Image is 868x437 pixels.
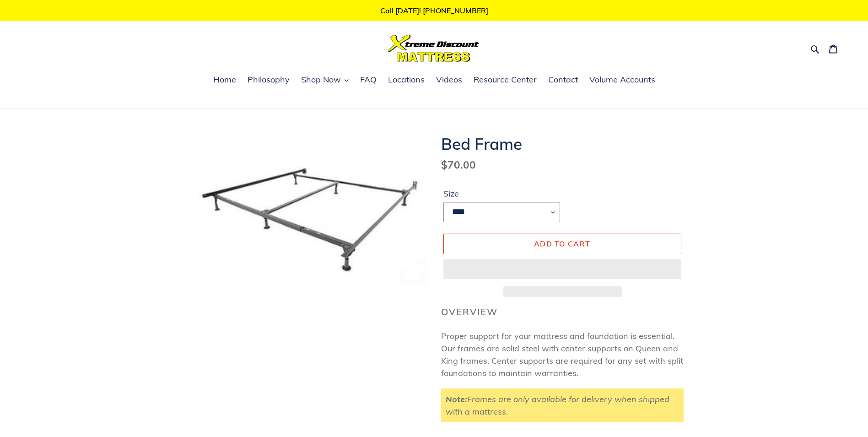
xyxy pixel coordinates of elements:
a: Home [209,73,241,87]
strong: Note: [446,394,467,404]
a: Resource Center [469,73,541,87]
span: Videos [436,74,462,85]
h1: Bed Frame [441,134,684,153]
a: Locations [383,73,429,87]
p: Proper support for your mattress and foundation is essential. Our frames are solid steel with cen... [441,330,684,379]
img: standard-bed-frame [185,134,427,296]
img: Xtreme Discount Mattress [388,35,480,62]
span: Add to cart [534,239,590,248]
button: Add to cart [443,234,681,254]
span: Contact [548,74,578,85]
em: Frames are only available for delivery when shipped with a mattress. [446,394,669,417]
span: Home [213,74,236,85]
a: Videos [431,73,467,87]
span: Shop Now [301,74,341,85]
button: Shop Now [297,73,353,87]
span: Locations [388,74,425,85]
a: Philosophy [243,73,294,87]
span: Philosophy [248,74,290,85]
h2: Overview [441,306,684,317]
span: $70.00 [441,158,476,171]
a: Contact [544,73,582,87]
label: Size [443,187,560,200]
span: FAQ [360,74,377,85]
span: Volume Accounts [589,74,655,85]
span: Resource Center [474,74,537,85]
a: Volume Accounts [585,73,660,87]
a: FAQ [356,73,381,87]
